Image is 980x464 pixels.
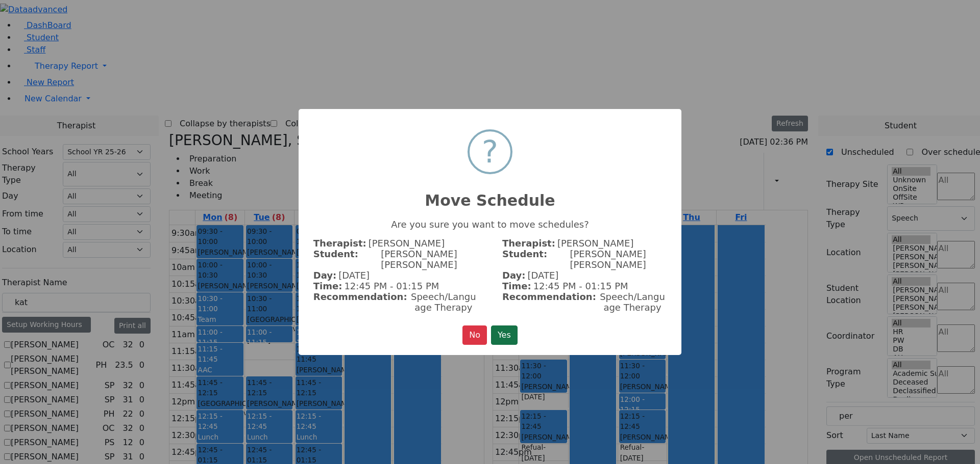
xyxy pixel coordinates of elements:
span: [DATE] [527,270,558,281]
span: [PERSON_NAME] [369,238,445,249]
span: Speech/Language Therapy [598,291,667,313]
strong: Day: [313,270,336,281]
span: [PERSON_NAME] [PERSON_NAME] [360,249,478,270]
button: Yes [491,325,518,345]
span: [PERSON_NAME] [557,238,634,249]
p: Are you sure you want to move schedules? [313,219,667,230]
strong: Student: [502,249,547,270]
strong: Time: [502,281,531,291]
h2: Move Schedule [299,179,681,210]
strong: Therapist: [313,238,366,249]
strong: Day: [502,270,525,281]
span: 12:45 PM - 01:15 PM [533,281,628,291]
span: [DATE] [338,270,370,281]
button: No [462,325,487,345]
strong: Student: [313,249,358,270]
div: ? [482,131,498,172]
strong: Recommendation: [313,291,407,313]
span: [PERSON_NAME] [PERSON_NAME] [549,249,667,270]
strong: Time: [313,281,342,291]
strong: Recommendation: [502,291,596,313]
span: Speech/Language Therapy [409,291,478,313]
span: 12:45 PM - 01:15 PM [344,281,439,291]
strong: Therapist: [502,238,555,249]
